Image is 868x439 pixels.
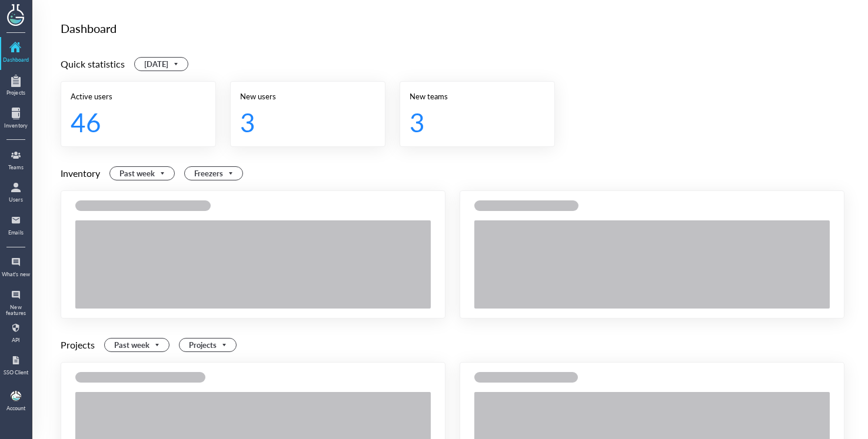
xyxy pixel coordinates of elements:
div: SSO Client [1,370,31,376]
a: API [1,319,31,349]
a: Teams [1,146,31,176]
a: Projects [1,71,31,102]
span: Freezers [194,167,235,180]
span: Past week [114,339,162,351]
div: Dashboard [61,19,844,38]
div: Quick statistics [61,56,125,72]
a: Inventory [1,104,31,135]
div: Users [1,197,31,203]
div: Dashboard [1,57,31,63]
div: API [1,337,31,343]
div: Projects [1,90,31,96]
div: Projects [61,337,95,353]
div: Inventory [61,166,100,181]
div: Inventory [1,123,31,129]
img: b9474ba4-a536-45cc-a50d-c6e2543a7ac2.jpeg [11,391,21,401]
div: 3 [240,106,366,137]
div: What's new [1,272,31,277]
a: Emails [1,211,31,242]
div: 3 [410,106,536,137]
div: New teams [410,91,545,102]
span: Past week [119,167,167,180]
a: What's new [1,253,31,283]
div: Emails [1,230,31,236]
div: New users [240,91,375,102]
div: New features [1,304,31,317]
a: Users [1,178,31,209]
div: Teams [1,165,31,170]
div: Account [6,406,25,411]
a: SSO Client [1,351,31,381]
span: Today [144,58,181,71]
a: New features [1,286,31,316]
a: Dashboard [1,38,31,69]
div: Active users [71,91,206,102]
div: 46 [71,106,197,137]
span: Projects [189,339,229,351]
